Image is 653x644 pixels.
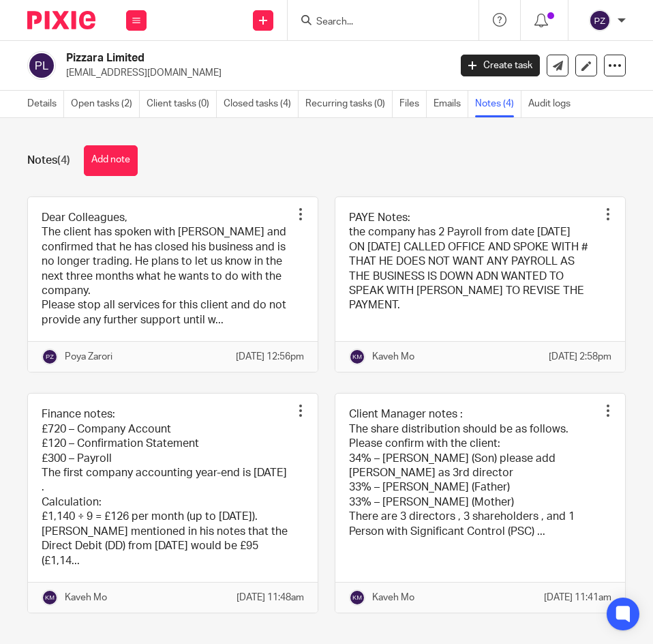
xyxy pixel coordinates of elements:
a: Closed tasks (4) [224,91,299,117]
img: svg%3E [349,589,365,606]
a: Client tasks (0) [147,91,217,117]
a: Create task [461,55,540,76]
h1: Notes [27,153,70,168]
h2: Pizzara Limited [66,51,365,65]
img: svg%3E [27,51,56,80]
p: [EMAIL_ADDRESS][DOMAIN_NAME] [66,66,440,80]
p: Kaveh Mo [372,350,414,364]
p: [DATE] 2:58pm [549,350,611,364]
p: Kaveh Mo [65,591,107,604]
img: svg%3E [589,10,611,31]
span: (4) [57,155,70,166]
img: svg%3E [42,589,58,606]
a: Details [27,91,64,117]
a: Emails [434,91,468,117]
input: Search [315,16,438,29]
p: [DATE] 12:56pm [236,350,304,364]
p: [DATE] 11:48am [237,591,304,604]
a: Notes (4) [475,91,521,117]
button: Add note [84,145,138,176]
img: svg%3E [42,349,58,365]
a: Files [399,91,427,117]
p: Poya Zarori [65,350,112,364]
img: svg%3E [349,349,365,365]
p: Kaveh Mo [372,591,414,604]
p: [DATE] 11:41am [544,591,611,604]
a: Audit logs [528,91,577,117]
img: Pixie [27,11,95,29]
a: Recurring tasks (0) [305,91,393,117]
a: Open tasks (2) [71,91,140,117]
